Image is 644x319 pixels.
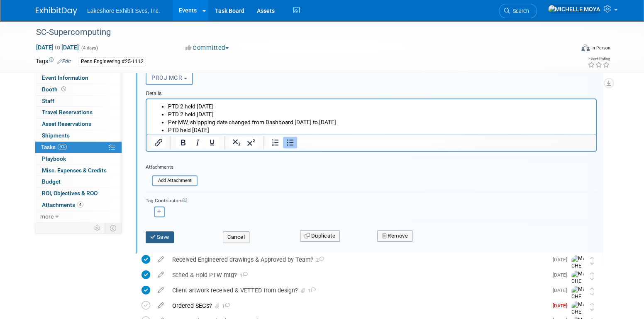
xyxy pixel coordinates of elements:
[154,256,168,263] a: edit
[168,268,548,282] div: Sched & Hold PTW mtg?
[42,120,91,127] span: Asset Reservations
[553,303,571,309] span: [DATE]
[268,137,283,148] button: Numbered list
[35,72,122,83] a: Event Information
[35,84,122,95] a: Booth
[307,288,316,294] span: 1
[590,287,594,295] i: Move task
[90,223,105,233] td: Personalize Event Tab Strip
[588,57,610,61] div: Event Rating
[525,43,610,56] div: Event Format
[300,230,340,242] button: Duplicate
[33,25,561,40] div: SC-Supercomputing
[35,142,122,153] a: Tasks9%
[36,7,77,15] img: ExhibitDay
[42,74,88,81] span: Event Information
[146,71,193,85] button: PROJ MGR
[223,231,249,243] button: Cancel
[168,299,548,313] div: Ordered SEGs?
[154,302,168,309] a: edit
[146,231,174,243] button: Save
[35,188,122,199] a: ROI, Objectives & ROO
[35,96,122,107] a: Staff
[553,272,571,278] span: [DATE]
[190,137,205,148] button: Italic
[42,86,68,93] span: Booth
[377,230,412,242] button: Remove
[54,44,61,51] span: to
[548,5,600,14] img: MICHELLE MOYA
[22,3,445,11] li: PTD 2 held [DATE]
[42,201,83,208] span: Attachments
[205,137,219,148] button: Underline
[35,107,122,118] a: Travel Reservations
[105,223,122,233] td: Toggle Event Tabs
[183,44,232,52] button: Committed
[60,86,68,92] span: Booth not reserved yet
[35,211,122,222] a: more
[58,144,67,150] span: 9%
[590,303,594,311] i: Move task
[590,257,594,265] i: Move task
[41,144,67,150] span: Tasks
[36,57,71,66] td: Tags
[176,137,190,148] button: Bold
[57,59,71,64] a: Edit
[42,155,66,162] span: Playbook
[35,118,122,130] a: Asset Reservations
[146,99,596,134] iframe: Rich Text Area
[571,255,584,292] img: MICHELLE MOYA
[87,7,160,14] span: Lakeshore Exhibit Svcs, Inc.
[35,153,122,164] a: Playbook
[42,98,54,104] span: Staff
[35,199,122,211] a: Attachments4
[42,132,70,139] span: Shipments
[146,86,597,98] div: Details
[36,44,79,51] span: [DATE] [DATE]
[221,304,230,309] span: 1
[22,19,445,27] li: Per MW, shippping date changed from Dashboard [DATE] to [DATE]
[553,257,571,263] span: [DATE]
[590,272,594,280] i: Move task
[499,4,537,18] a: Search
[510,8,529,14] span: Search
[283,137,297,148] button: Bullet list
[313,258,324,263] span: 2
[35,165,122,176] a: Misc. Expenses & Credits
[581,44,590,51] img: Format-Inperson.png
[22,27,445,35] li: PTD held [DATE]
[151,74,182,81] span: PROJ MGR
[35,176,122,187] a: Budget
[154,287,168,294] a: edit
[591,45,610,51] div: In-Person
[5,3,445,35] body: Rich Text Area. Press ALT-0 for help.
[77,201,83,208] span: 4
[80,45,98,51] span: (4 days)
[42,178,61,185] span: Budget
[42,190,98,196] span: ROI, Objectives & ROO
[571,270,584,307] img: MICHELLE MOYA
[146,164,198,171] div: Attachments
[168,283,548,297] div: Client artwork received & VETTED from design?
[237,273,248,278] span: 1
[42,167,107,174] span: Misc. Expenses & Credits
[553,287,571,293] span: [DATE]
[151,137,166,148] button: Insert/edit link
[146,196,597,204] div: Tag Contributors
[168,253,548,267] div: Received Engineered drawings & Approved by Team?
[78,57,146,66] div: Penn Engineering #25-1112
[22,11,445,19] li: PTD 2 held [DATE]
[154,271,168,279] a: edit
[40,213,54,220] span: more
[229,137,244,148] button: Subscript
[244,137,258,148] button: Superscript
[42,109,93,115] span: Travel Reservations
[35,130,122,141] a: Shipments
